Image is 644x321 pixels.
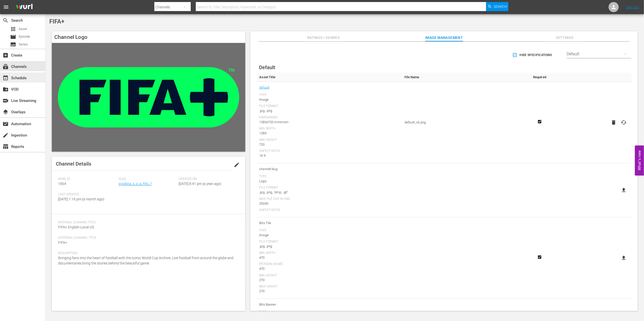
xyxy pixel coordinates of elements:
[231,159,243,171] button: edit
[49,18,64,25] span: FIFA+
[259,190,399,195] div: .jpg, .png, .bmp, .gif
[10,41,16,47] span: Series
[56,161,91,167] span: Channel Details
[511,48,554,62] button: Hide Specifications
[118,182,152,186] a: sysdata_s_p_a_fifa_7
[3,4,9,10] span: menu
[179,182,222,186] span: [DATE] 8:41 pm (a year ago)
[259,153,399,158] div: 16:9
[259,84,269,91] a: default
[58,256,233,265] span: Bringing fans into the heart of football with the iconic World Cup Archive, Live football from ar...
[259,310,399,314] div: Type
[58,193,116,197] span: Last Updated:
[259,120,399,125] div: 1280x720 minimum
[19,26,27,32] span: Asset
[259,220,399,226] span: Bits Tile
[257,73,402,82] th: Asset Title
[626,5,639,9] a: Sign Out
[3,75,9,81] span: Schedule
[259,255,399,260] div: 470
[259,116,399,120] div: Dimensions
[58,236,236,240] span: External Channel Title:
[259,131,399,136] div: 1280
[259,208,399,212] div: Aspect Ratio
[259,289,399,294] div: 270
[58,177,116,181] span: Wurl ID:
[52,43,245,152] img: FIFA+
[259,251,399,255] div: Min Width
[3,144,9,150] span: Reports
[3,64,9,70] span: Channels
[3,86,9,92] span: VOD
[402,82,524,163] td: default_v3.png
[259,64,275,70] span: Default
[259,93,399,97] div: Type
[259,104,399,108] div: File Format
[234,162,240,168] span: edit
[259,201,399,206] div: 25000
[567,47,631,61] div: Default
[259,240,399,244] div: File Format
[486,2,508,11] button: Search
[12,1,36,13] img: ans4CAIJ8jUAAAAAAAAAAAAAAAAAAAAAAAAgQb4GAAAAAAAAAAAAAAAAAAAAAAAAJMjXAAAAAAAAAAAAAAAAAAAAAAAAgAT5G...
[304,35,342,41] span: Ratings / Genres
[402,73,524,82] th: File Name
[259,108,399,113] div: .jpg, .png
[259,244,399,249] div: .jpg, .png
[52,31,245,43] h4: Channel Logo
[537,119,543,124] svg: Required
[259,229,399,233] div: Type
[3,52,9,58] span: Create
[58,225,94,229] span: FIFA+ English-Local-US
[58,221,236,225] span: Internal Channel Title:
[259,127,399,131] div: Min Width
[259,274,399,278] div: Min Height
[259,97,399,102] div: Image
[10,34,16,40] span: Episode
[58,240,67,245] span: FIFA+
[425,35,463,41] span: Image Management
[259,138,399,142] div: Min Height
[259,262,399,266] div: [PERSON_NAME]
[10,26,16,32] span: Asset
[546,35,584,41] span: Settings
[58,197,104,201] span: [DATE] 1:16 pm (a month ago)
[19,34,30,39] span: Episode
[259,179,399,184] div: Logo
[3,98,9,104] span: Live Streaming
[259,233,399,238] div: Image
[3,121,9,127] span: Automation
[524,73,555,82] th: Required
[3,17,9,23] span: Search
[494,2,507,11] span: Search
[19,42,28,47] span: Series
[3,109,9,115] span: Overlays
[259,186,399,190] div: File Format
[58,182,66,186] span: 1854
[259,285,399,289] div: Max Height
[259,197,399,201] div: Max File Size In Kbs
[259,301,399,308] span: Bits Banner
[259,142,399,147] div: 720
[259,149,399,153] div: Aspect Ratio
[118,177,176,181] span: Slug:
[635,146,644,176] button: Open Feedback Widget
[537,255,543,259] svg: Required
[259,266,399,271] div: 470
[259,175,399,179] div: Type
[259,278,399,283] div: 270
[58,251,236,255] span: Description:
[179,177,237,181] span: Created On:
[3,132,9,138] span: Ingestion
[513,52,552,58] span: Hide Specifications
[259,166,399,172] span: channel-bug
